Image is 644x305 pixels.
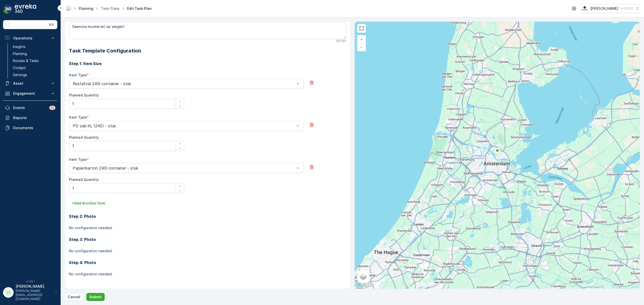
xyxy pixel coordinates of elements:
button: Submit [86,293,105,301]
p: No configuration needed. [69,272,346,277]
button: Asset [3,78,57,88]
p: Planning [13,51,27,56]
button: +Add Another Item [69,199,108,207]
p: + Add Another Item [72,201,105,206]
button: [PERSON_NAME](+02:00) [581,4,640,13]
p: [PERSON_NAME][EMAIL_ADDRESS][DOMAIN_NAME] [16,289,53,301]
span: − [360,45,363,49]
a: Layers [358,271,369,282]
p: Cancel [68,294,80,299]
p: Engagement [13,91,47,96]
p: Insights [13,44,26,49]
h3: Step 1: Item Size [69,61,346,67]
a: Task Plans [101,6,119,11]
label: Item Type [69,115,87,119]
button: JJ[PERSON_NAME][PERSON_NAME][EMAIL_ADDRESS][DOMAIN_NAME] [3,284,57,301]
textarea: Seenons locatie let op wegen! [69,22,346,39]
p: No configuration needed. [69,248,346,253]
p: ( +02:00 ) [620,7,633,11]
label: Planned Quantity [69,135,99,139]
span: + [360,37,363,41]
label: Item Type [69,73,87,77]
a: Homepage [66,8,71,12]
a: Planning [79,6,93,11]
a: Settings [11,71,57,78]
a: View Fullscreen [358,25,365,32]
p: Routes & Tasks [13,58,39,63]
img: logo [3,4,13,14]
p: Asset [13,81,47,86]
a: Insights [11,43,57,50]
a: Zoom In [358,36,365,43]
span: v 1.48.1 [3,280,57,283]
a: Open this area in Google Maps (opens a new window) [356,282,373,289]
a: Documents [3,123,57,133]
button: Operations [3,33,57,43]
a: Planning [11,50,57,57]
img: basis-logo_rgb2x.png [581,6,588,11]
p: Reports [13,115,55,120]
p: [PERSON_NAME] [16,284,53,289]
p: [PERSON_NAME] [590,6,618,11]
label: Planned Quantity [69,93,99,97]
a: Zoom Out [358,43,365,51]
button: Cancel [65,293,83,301]
p: No configuration needed. [69,225,346,230]
h3: Step 4: Photo [69,260,346,266]
label: Item Type [69,157,87,162]
label: Planned Quantity [69,177,99,182]
p: 99 [50,106,54,110]
button: Engagement [3,88,57,98]
p: Settings [13,72,27,77]
p: Documents [13,125,55,130]
a: Cockpit [11,64,57,71]
a: Reports [3,113,57,123]
div: JJ [4,288,12,296]
a: Events99 [3,103,57,113]
img: Google [356,282,373,289]
p: 29 / 140 [336,39,346,43]
p: Events [13,105,46,110]
a: Routes & Tasks [11,57,57,64]
p: Operations [13,36,47,41]
p: Cockpit [13,65,26,70]
span: Edit Task Plan [126,6,153,11]
p: ⌘B [49,23,54,27]
h3: Step 3: Photo [69,236,346,242]
h2: Task Template Configuration [69,47,346,55]
img: logo_dark-DEwI_e13.png [15,4,36,14]
h3: Step 2: Photo [69,213,346,219]
p: Submit [89,294,102,299]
